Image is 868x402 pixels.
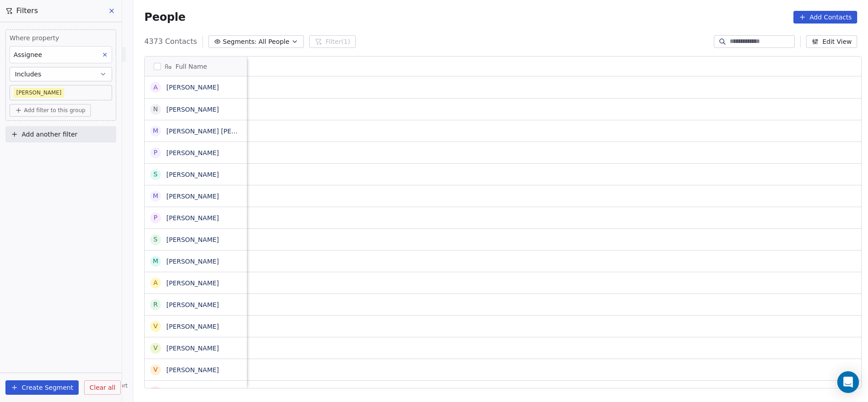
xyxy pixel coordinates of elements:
span: All People [259,37,289,47]
a: [PERSON_NAME] [166,323,219,330]
a: [PERSON_NAME] [166,388,219,395]
div: N [153,104,158,114]
div: Open Intercom Messenger [837,371,859,393]
span: 4373 Contacts [144,36,197,47]
div: v [154,365,158,374]
div: v [154,322,158,331]
a: [PERSON_NAME] [166,149,219,156]
a: [PERSON_NAME] [166,171,219,178]
div: S [154,235,158,244]
span: Segments: [223,37,257,47]
button: Filter(1) [309,35,356,48]
div: m [153,126,158,136]
div: S [154,170,158,179]
span: Full Name [175,62,207,71]
a: [PERSON_NAME] [166,301,219,308]
a: [PERSON_NAME] [PERSON_NAME] [166,128,274,135]
div: v [154,343,158,353]
button: Add Contacts [793,11,857,24]
button: Edit View [806,35,857,48]
div: A [154,83,158,92]
div: P [154,148,157,157]
div: v [154,387,158,396]
a: [PERSON_NAME] [166,214,219,222]
a: [PERSON_NAME] [166,279,219,287]
a: [PERSON_NAME] [166,366,219,374]
div: R [153,300,158,309]
div: Full Name [145,57,247,76]
a: [PERSON_NAME] [166,345,219,352]
div: grid [145,76,247,389]
div: p [154,213,157,222]
a: [PERSON_NAME] [166,106,219,113]
a: [PERSON_NAME] [166,258,219,265]
a: [PERSON_NAME] [166,193,219,200]
a: [PERSON_NAME] [166,236,219,243]
span: People [144,10,185,24]
a: [PERSON_NAME] [166,84,219,91]
div: A [154,278,158,288]
div: m [153,191,158,201]
div: M [153,256,158,266]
